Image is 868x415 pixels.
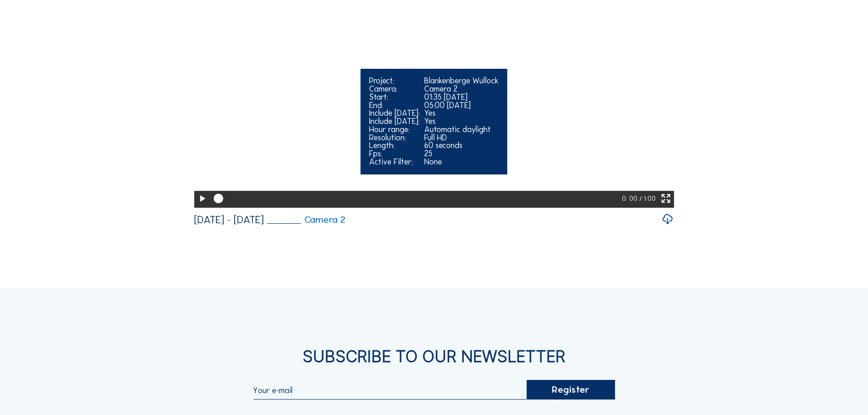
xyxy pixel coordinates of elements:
[369,134,420,142] div: Resolution:
[369,126,420,134] div: Hour range:
[369,158,420,166] div: Active Filter:
[108,348,760,365] div: Subscribe to our newsletter
[622,191,639,208] div: 0: 00
[424,109,498,118] div: Yes
[424,85,498,93] div: Camera 2
[424,142,498,150] div: 60 seconds
[369,150,420,158] div: Fps:
[424,126,498,134] div: Automatic daylight
[424,77,498,85] div: Blankenberge Wullock
[424,102,498,110] div: 05:00 [DATE]
[369,102,420,110] div: End:
[369,85,420,93] div: Camera:
[424,118,498,126] div: Yes
[424,150,498,158] div: 25
[369,93,420,102] div: Start:
[267,215,345,225] a: Camera 2
[369,77,420,85] div: Project:
[424,134,498,142] div: Full HD
[369,118,420,126] div: Include [DATE]:
[369,142,420,150] div: Length:
[526,380,615,400] div: Register
[253,385,526,395] input: Your e-mail
[424,93,498,102] div: 01:35 [DATE]
[194,215,264,225] div: [DATE] - [DATE]
[639,191,656,208] div: / 1:00
[424,158,498,166] div: None
[369,109,420,118] div: Include [DATE]:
